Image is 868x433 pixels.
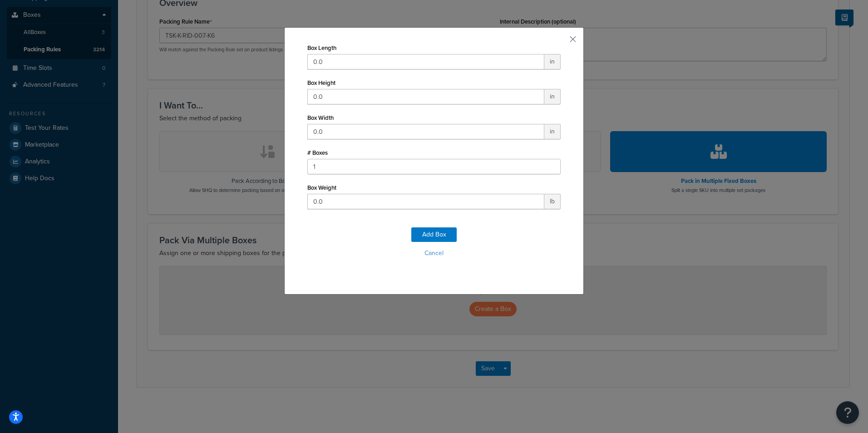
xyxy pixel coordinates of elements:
[307,149,328,156] label: # Boxes
[307,79,335,86] label: Box Height
[307,184,336,191] label: Box Weight
[307,114,334,121] label: Box Width
[411,227,457,242] button: Add Box
[307,44,336,51] label: Box Length
[544,54,561,69] span: in
[544,89,561,104] span: in
[544,124,561,139] span: in
[544,194,561,209] span: lb
[307,246,561,260] button: Cancel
